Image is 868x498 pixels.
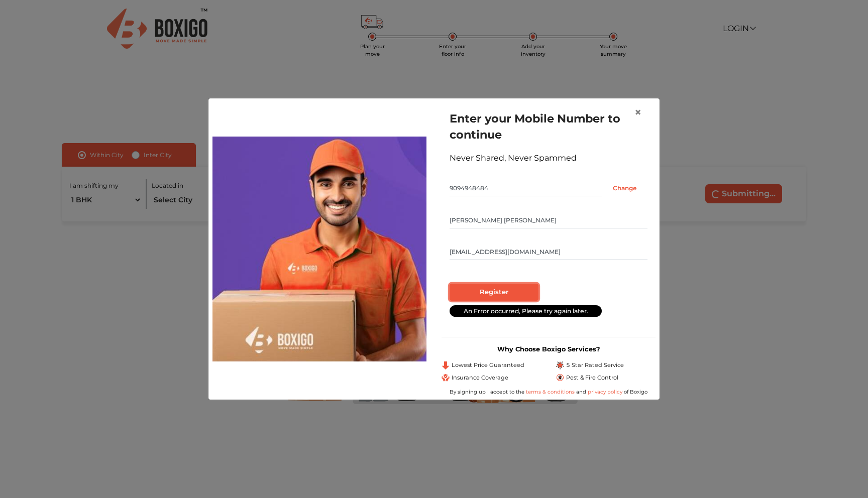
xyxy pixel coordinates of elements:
[586,389,624,395] a: privacy policy
[526,389,576,395] a: terms & conditions
[450,284,538,301] input: Register
[452,374,508,382] span: Insurance Coverage
[634,105,641,119] span: ×
[450,212,647,228] input: Your Name
[442,388,656,396] div: By signing up I accept to the and of Boxigo
[450,152,647,164] div: Never Shared, Never Spammed
[566,374,618,382] span: Pest & Fire Control
[450,305,602,317] div: An Error occurred, Please try again later.
[450,244,647,260] input: Email Id
[602,180,647,196] input: Change
[212,137,426,361] img: relocation-img
[452,361,524,369] span: Lowest Price Guaranteed
[450,110,647,143] h1: Enter your Mobile Number to continue
[626,98,649,127] button: Close
[442,345,656,353] h3: Why Choose Boxigo Services?
[450,180,602,196] input: Mobile No
[566,361,624,369] span: 5 Star Rated Service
